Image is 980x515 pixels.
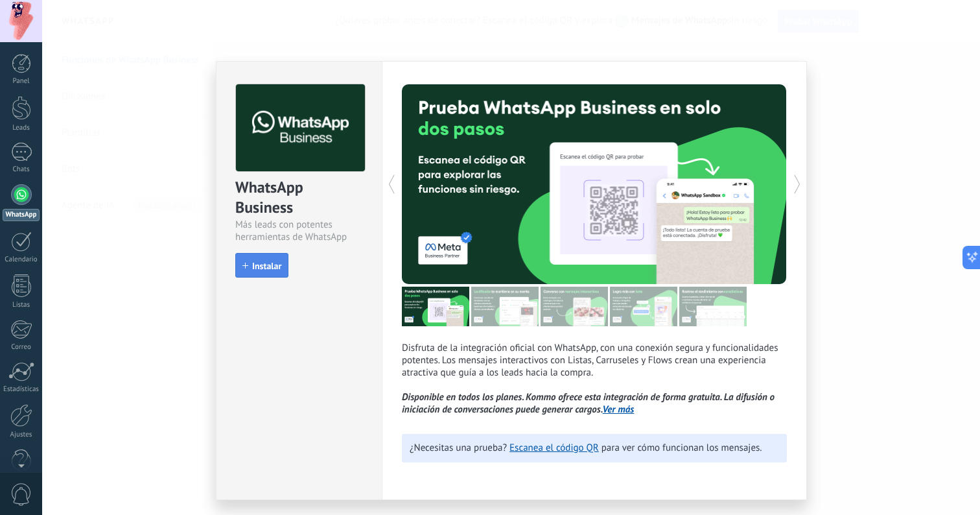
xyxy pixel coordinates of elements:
[235,253,288,278] button: Instalar
[402,342,787,416] p: Disfruta de la integración oficial con WhatsApp, con una conexión segura y funcionalidades potent...
[3,209,40,221] div: WhatsApp
[3,431,40,439] div: Ajustes
[235,219,363,243] div: Más leads con potentes herramientas de WhatsApp
[509,442,599,454] a: Escanea el código QR
[402,287,469,326] img: tour_image_7a4924cebc22ed9e3259523e50fe4fd6.png
[471,287,539,326] img: tour_image_cc27419dad425b0ae96c2716632553fa.png
[3,343,40,352] div: Correo
[679,287,747,326] img: tour_image_cc377002d0016b7ebaeb4dbe65cb2175.png
[3,301,40,309] div: Listas
[235,177,363,219] div: WhatsApp Business
[3,124,40,132] div: Leads
[603,403,635,416] a: Ver más
[236,84,365,172] img: logo_main.png
[601,442,762,454] span: para ver cómo funcionan los mensajes.
[3,385,40,394] div: Estadísticas
[541,287,608,326] img: tour_image_1009fe39f4f058b759f0df5a2b7f6f06.png
[3,256,40,264] div: Calendario
[3,165,40,174] div: Chats
[402,391,775,416] i: Disponible en todos los planes. Kommo ofrece esta integración de forma gratuita. La difusión o in...
[410,442,507,454] span: ¿Necesitas una prueba?
[610,287,677,326] img: tour_image_62c9952fc9cf984da8d1d2aa2c453724.png
[252,261,281,270] span: Instalar
[3,77,40,86] div: Panel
